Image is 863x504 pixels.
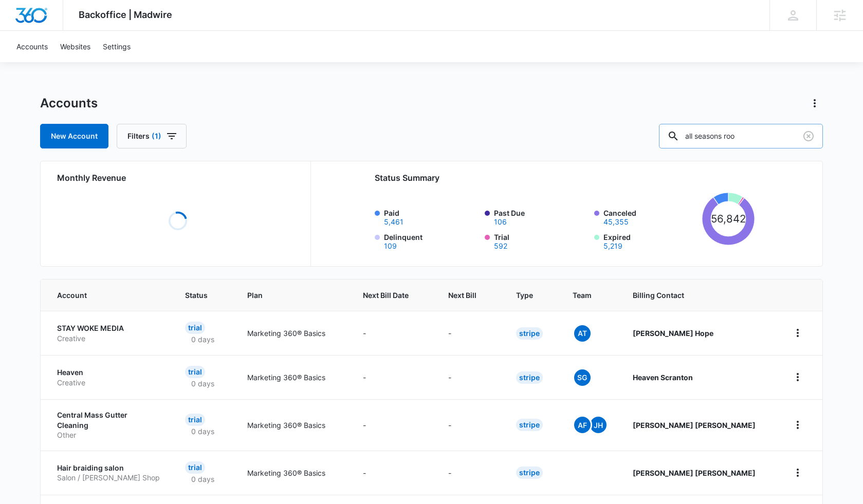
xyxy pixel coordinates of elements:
button: Clear [800,128,817,144]
button: Expired [603,242,622,250]
label: Past Due [494,208,589,226]
span: JH [590,417,607,433]
p: Other [57,430,160,440]
button: Canceled [603,218,629,226]
div: Trial [185,414,205,426]
p: Marketing 360® Basics [247,468,338,478]
h1: Accounts [40,96,98,111]
span: Type [516,290,533,301]
div: Trial [185,461,205,474]
span: Next Bill [448,290,476,301]
p: Creative [57,333,160,344]
span: Account [57,290,145,301]
td: - [351,399,436,451]
span: Team [573,290,593,301]
button: home [789,369,806,385]
button: home [789,325,806,341]
span: (1) [152,133,161,140]
p: 0 days [185,334,221,345]
h2: Status Summary [375,172,755,184]
button: home [789,417,806,433]
p: 0 days [185,426,221,437]
input: Search [659,124,823,148]
button: Paid [384,218,403,226]
label: Paid [384,208,479,226]
p: Hair braiding salon [57,463,160,473]
span: Next Bill Date [363,290,409,301]
td: - [436,355,504,399]
a: Central Mass Gutter CleaningOther [57,410,160,440]
div: Stripe [516,327,543,340]
strong: [PERSON_NAME] [PERSON_NAME] [633,469,756,477]
p: 0 days [185,474,221,484]
label: Trial [494,232,589,250]
div: Trial [185,322,205,334]
td: - [351,355,436,399]
button: Past Due [494,218,507,226]
label: Expired [603,232,698,250]
a: Accounts [10,31,54,62]
td: - [436,451,504,495]
button: home [789,464,806,481]
td: - [436,399,504,451]
td: - [351,451,436,495]
p: Creative [57,378,160,388]
span: Plan [247,290,338,301]
p: Marketing 360® Basics [247,372,338,383]
p: Marketing 360® Basics [247,420,338,431]
span: Billing Contact [633,290,765,301]
span: Status [185,290,208,301]
label: Delinquent [384,232,479,250]
strong: [PERSON_NAME] [PERSON_NAME] [633,421,756,430]
button: Trial [494,242,507,250]
a: Hair braiding salonSalon / [PERSON_NAME] Shop [57,463,160,483]
a: Websites [54,31,97,62]
div: Stripe [516,419,543,431]
p: STAY WOKE MEDIA [57,323,160,333]
strong: Heaven Scranton [633,373,693,382]
span: SG [574,369,591,386]
a: Settings [97,31,137,62]
div: Stripe [516,466,543,479]
a: HeavenCreative [57,367,160,387]
button: Delinquent [384,242,397,250]
p: Marketing 360® Basics [247,328,338,339]
p: Central Mass Gutter Cleaning [57,410,160,430]
span: AF [574,417,591,433]
div: Trial [185,366,205,378]
td: - [436,311,504,355]
a: New Account [40,124,108,148]
button: Actions [806,95,823,111]
h2: Monthly Revenue [57,172,298,184]
span: At [574,325,591,342]
strong: [PERSON_NAME] Hope [633,329,713,338]
p: Salon / [PERSON_NAME] Shop [57,473,160,483]
p: Heaven [57,367,160,378]
tspan: 56,842 [711,212,746,225]
span: Backoffice | Madwire [79,9,172,20]
a: STAY WOKE MEDIACreative [57,323,160,343]
td: - [351,311,436,355]
button: Filters(1) [117,124,187,148]
label: Canceled [603,208,698,226]
div: Stripe [516,371,543,384]
p: 0 days [185,378,221,389]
